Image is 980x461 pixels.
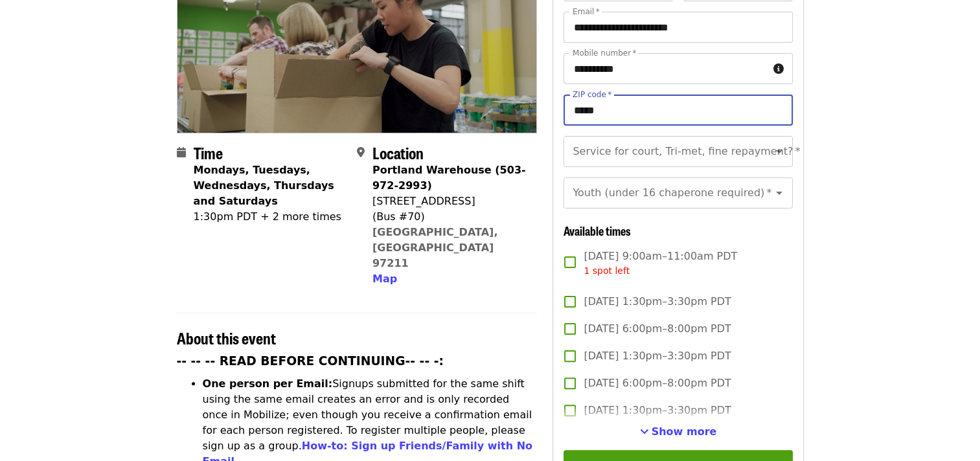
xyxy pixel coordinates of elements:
span: [DATE] 6:00pm–8:00pm PDT [584,376,731,391]
i: circle-info icon [773,63,784,75]
span: About this event [177,326,276,349]
span: [DATE] 9:00am–11:00am PDT [584,249,737,278]
div: (Bus #70) [372,209,527,225]
span: [DATE] 1:30pm–3:30pm PDT [584,348,731,364]
div: 1:30pm PDT + 2 more times [194,209,347,225]
span: 1 spot left [584,265,630,276]
i: calendar icon [177,146,186,159]
input: Email [564,12,792,43]
strong: One person per Email: [203,377,333,390]
button: See more timeslots [640,424,717,440]
span: [DATE] 1:30pm–3:30pm PDT [584,294,731,309]
input: Mobile number [564,53,768,84]
span: [DATE] 6:00pm–8:00pm PDT [584,321,731,337]
span: Time [194,141,223,164]
button: Open [770,184,788,202]
strong: Portland Warehouse (503-972-2993) [372,164,526,192]
label: Email [573,8,600,16]
a: [GEOGRAPHIC_DATA], [GEOGRAPHIC_DATA] 97211 [372,226,498,269]
label: Mobile number [573,49,636,57]
strong: -- -- -- READ BEFORE CONTINUING-- -- -: [177,354,444,368]
label: ZIP code [573,91,611,98]
i: map-marker-alt icon [357,146,365,159]
span: [DATE] 1:30pm–3:30pm PDT [584,403,731,418]
button: Map [372,271,397,287]
button: Open [770,142,788,161]
span: Available times [564,222,631,239]
input: ZIP code [564,95,792,126]
span: Map [372,273,397,285]
strong: Mondays, Tuesdays, Wednesdays, Thursdays and Saturdays [194,164,334,207]
div: [STREET_ADDRESS] [372,194,527,209]
span: Location [372,141,424,164]
span: Show more [652,425,717,438]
